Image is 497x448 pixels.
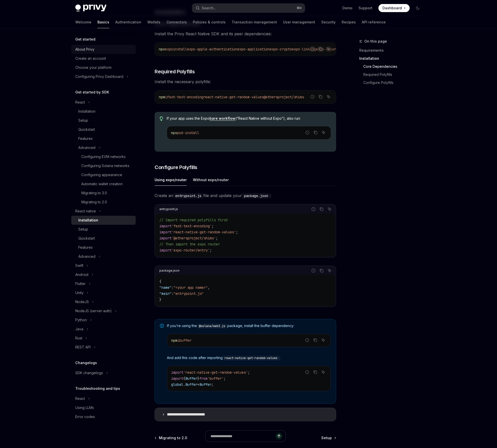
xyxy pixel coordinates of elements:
a: Dashboard [378,4,410,12]
button: Ask AI [320,337,327,343]
div: Quickstart [78,126,95,133]
span: Create an file and update your : [155,192,336,199]
button: Toggle Configuring Privy Dashboard section [71,72,136,81]
a: Quickstart [71,234,136,243]
button: Ask AI [320,369,327,375]
span: npx [159,47,165,51]
a: bare workflow [209,116,235,121]
div: Using expo/router [155,174,187,186]
a: Setup [71,225,136,234]
button: Open search [192,4,305,13]
div: Unity [75,290,84,296]
div: Migrating to 2.0 [81,199,107,205]
div: React [75,99,85,105]
span: 'react-native-get-random-values' [171,230,236,234]
button: Copy the contents from the code block [317,46,324,52]
div: React native [75,208,96,214]
button: Ask AI [326,267,333,274]
div: Setup [78,226,88,232]
button: Copy the contents from the code block [312,337,318,343]
h5: Get started [75,36,95,42]
a: Basics [97,16,109,28]
div: Search... [202,5,216,11]
a: Authentication [115,16,141,28]
span: from [199,376,207,381]
button: Toggle Flutter section [71,279,136,288]
svg: Tip [160,116,163,121]
span: i [177,338,179,343]
div: Rust [75,335,82,341]
button: Report incorrect code [304,369,310,375]
div: Features [78,136,93,142]
span: 'react-native-get-random-values' [183,370,248,375]
a: Requirements [359,46,426,54]
button: Toggle Unity section [71,288,136,297]
svg: Note [160,324,164,328]
a: Installation [71,107,136,116]
span: import [159,248,171,252]
span: import [159,230,171,234]
button: Report incorrect code [304,129,311,136]
button: Report incorrect code [310,206,317,212]
a: Installation [71,216,136,225]
div: package.json [159,267,180,274]
div: REST API [75,344,91,350]
a: Error codes [71,412,136,421]
div: Configuring Privy Dashboard [75,74,123,80]
div: entrypoint.js [159,206,178,212]
button: Toggle Advanced section [71,143,136,152]
span: expo-crypto [270,47,292,51]
button: Toggle NodeJS (server-auth) section [71,306,136,315]
div: Automatic wallet creation [81,181,123,187]
span: 'fast-text-encoding' [171,224,212,228]
a: Wallets [147,16,160,28]
span: buffer [179,338,191,343]
button: Toggle SDK changelogs section [71,368,136,377]
div: Error codes [75,414,95,420]
span: On this page [364,38,387,44]
button: Copy the contents from the code block [312,369,318,375]
a: Policies & controls [193,16,226,28]
a: Setup [71,116,136,125]
span: 'buffer' [207,376,224,381]
code: @solana/web3.js [197,324,227,329]
span: @ethersproject/shims [264,95,304,99]
span: expo-apple-authentication [187,47,237,51]
span: If you’re using the package, install the buffer dependency: [167,323,331,329]
a: About Privy [71,45,136,54]
button: Report incorrect code [309,46,316,52]
code: package.json [242,193,270,199]
div: Advanced [78,253,95,260]
a: Automatic wallet creation [71,179,136,188]
span: If your app uses the Expo (“React Native without Expo”), also run: [167,116,331,121]
h5: Troubleshooting and tips [75,386,120,392]
button: Report incorrect code [304,337,310,343]
span: fast-text-encoding [167,95,203,99]
div: SDK changelogs [75,370,103,376]
span: install [173,47,187,51]
span: ; [236,230,238,234]
button: Toggle React section [71,394,136,403]
span: Buffer [185,376,197,381]
span: '@ethersproject/shims' [171,236,216,240]
div: Configuring appearance [81,172,122,178]
span: "entrypoint.js" [173,291,204,296]
span: { [183,376,185,381]
span: "main" [159,291,171,296]
button: Toggle React native section [71,207,136,216]
div: About Privy [75,46,94,52]
a: Migrating to 3.0 [71,188,136,198]
button: Copy the contents from the code block [318,206,325,212]
a: Quickstart [71,125,136,134]
span: expo-secure-store [316,47,350,51]
a: API reference [362,16,386,28]
span: { [159,279,161,284]
a: Required Polyfills [359,71,426,79]
button: Toggle dark mode [414,4,422,12]
div: NodeJS (server-auth) [75,308,112,314]
span: Dashboard [382,6,402,11]
button: Toggle Advanced section [71,252,136,261]
button: Toggle NodeJS section [71,297,136,306]
button: Report incorrect code [309,93,316,100]
div: Installation [78,217,98,223]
